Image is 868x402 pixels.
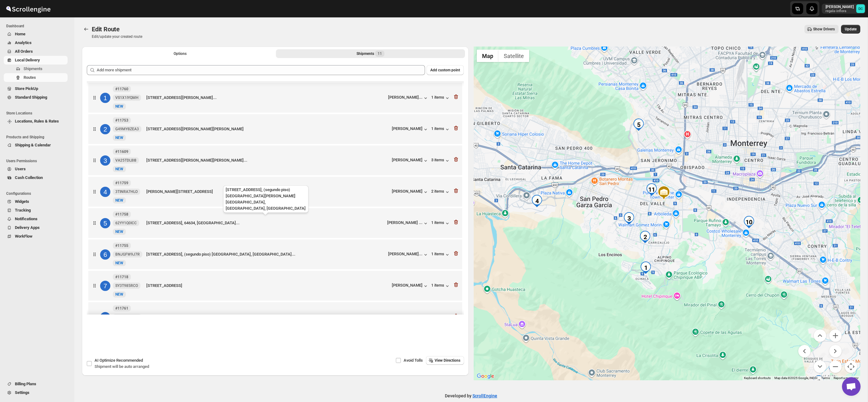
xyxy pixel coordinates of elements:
[4,117,68,126] button: Locations, Rules & Rates
[623,212,635,225] div: 3
[6,191,70,196] span: Configurations
[15,382,36,386] span: Billing Plans
[4,30,68,38] button: Home
[388,95,423,100] div: [PERSON_NAME]...
[115,292,123,297] span: NEW
[115,212,128,217] b: #11758
[472,393,497,398] a: ScrollEngine
[115,189,138,194] span: 3TINRA7HLO
[82,25,91,33] button: Routes
[88,208,462,238] div: 5#1175862YY1Q0ICCNewNEW[STREET_ADDRESS], 64634, [GEOGRAPHIC_DATA]...[PERSON_NAME] ...1 items
[388,95,429,101] button: [PERSON_NAME]...
[4,47,68,56] button: All Orders
[115,275,128,279] b: #11718
[392,126,429,132] button: [PERSON_NAME]
[813,27,835,32] span: Show Drivers
[392,158,429,164] div: [PERSON_NAME]
[88,239,462,269] div: 6#11755BNJGFW9J7RNewNEW[STREET_ADDRESS], (segundo piso) [GEOGRAPHIC_DATA], [GEOGRAPHIC_DATA]...[P...
[804,25,839,33] button: Show Drivers
[814,360,826,373] button: Move down
[856,4,865,13] span: DAVID CORONADO
[4,223,68,232] button: Delivery Apps
[4,38,68,47] button: Analytics
[97,65,425,75] input: Add more shipment
[92,34,142,39] p: Edit/update your created route
[829,345,842,357] button: Move right
[431,126,450,132] div: 1 items
[115,158,136,163] span: VA25TDL8I8
[115,136,123,140] span: NEW
[477,50,498,62] button: Show street map
[4,173,68,182] button: Cash Collection
[826,4,854,9] p: [PERSON_NAME]
[6,24,70,29] span: Dashboard
[174,51,187,56] span: Options
[841,25,860,33] button: Update
[4,380,68,388] button: Billing Plans
[100,155,110,166] div: 3
[845,27,857,32] span: Update
[146,95,386,101] div: [STREET_ADDRESS][PERSON_NAME]...
[15,32,25,36] span: Home
[744,376,771,380] button: Keyboard shortcuts
[4,206,68,215] button: Tracking
[115,243,128,248] b: #11755
[95,364,149,369] span: Shipment will be auto arranged
[4,197,68,206] button: Widgets
[6,111,70,116] span: Store Locations
[115,283,138,288] span: SY3T985RCO
[4,215,68,223] button: Notifications
[276,49,465,58] button: Selected Shipments
[431,314,450,320] button: 2 items
[82,60,469,317] div: Selected Shipments
[392,189,429,195] button: [PERSON_NAME]
[115,198,123,203] span: NEW
[115,181,128,185] b: #11759
[774,376,817,380] span: Map data ©2025 Google, INEGI
[100,218,110,228] div: 5
[15,390,29,395] span: Settings
[826,9,854,13] p: regala-inflora
[88,302,462,332] div: 8#11761UGE1DBRDS5NewNEW[STREET_ADDRESS] [GEOGRAPHIC_DATA], [STREET_ADDRESS]...[PERSON_NAME]2 items
[829,360,842,373] button: Zoom out
[814,329,826,342] button: Move up
[4,65,68,73] button: Shipments
[430,68,460,73] span: Add custom point
[4,165,68,173] button: Users
[24,66,42,71] span: Shipments
[15,199,29,204] span: Widgets
[813,375,825,388] div: 8
[95,358,143,363] span: AI Optimize
[15,49,33,54] span: All Orders
[498,50,529,62] button: Show satellite imagery
[100,312,110,322] div: 8
[388,252,429,258] button: [PERSON_NAME]...
[431,158,450,164] button: 3 items
[146,189,389,195] div: [PERSON_NAME][STREET_ADDRESS]
[146,126,389,132] div: [STREET_ADDRESS][PERSON_NAME][PERSON_NAME]
[435,358,460,363] span: View Directions
[146,220,385,226] div: [STREET_ADDRESS], 64634, [GEOGRAPHIC_DATA]...
[821,376,830,380] a: Terms (opens in new tab)
[88,114,462,144] div: 2#11753G49MY8ZEA3NewNEW[STREET_ADDRESS][PERSON_NAME][PERSON_NAME][PERSON_NAME]1 items
[100,281,110,291] div: 7
[431,189,450,195] button: 2 items
[388,252,423,256] div: [PERSON_NAME]...
[392,283,429,289] div: [PERSON_NAME]
[639,231,651,243] div: 2
[88,177,462,207] div: 4#117593TINRA7HLONewNEW[PERSON_NAME][STREET_ADDRESS][PERSON_NAME]2 items
[743,216,755,228] div: 10
[146,157,389,163] div: [STREET_ADDRESS][PERSON_NAME][PERSON_NAME]...
[92,25,120,33] span: Edit Route
[356,51,384,57] div: Shipments
[475,372,496,380] a: Open this area in Google Maps (opens a new window)
[845,360,857,373] button: Map camera controls
[531,195,543,207] div: 4
[427,65,464,75] button: Add custom point
[378,51,382,56] span: 11
[15,167,26,171] span: Users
